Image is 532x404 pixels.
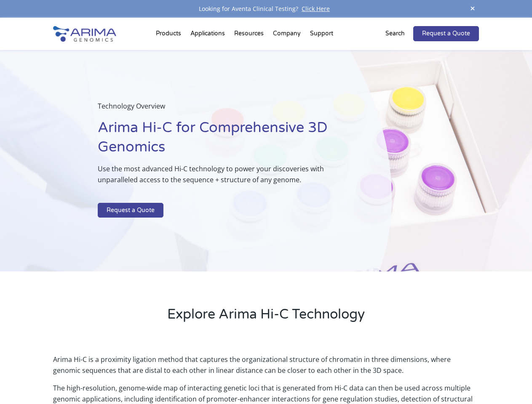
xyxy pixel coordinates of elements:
p: Use the most advanced Hi-C technology to power your discoveries with unparalleled access to the s... [98,163,349,192]
h2: Explore Arima Hi-C Technology [53,305,479,330]
p: Technology Overview [98,101,349,118]
a: Request a Quote [98,203,163,218]
p: Arima Hi-C is a proximity ligation method that captures the organizational structure of chromatin... [53,354,479,383]
a: Click Here [298,5,333,13]
h1: Arima Hi-C for Comprehensive 3D Genomics [98,118,349,163]
img: Arima-Genomics-logo [53,26,116,42]
a: Request a Quote [413,26,479,41]
div: Looking for Aventa Clinical Testing? [53,3,479,14]
p: Search [385,28,405,39]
